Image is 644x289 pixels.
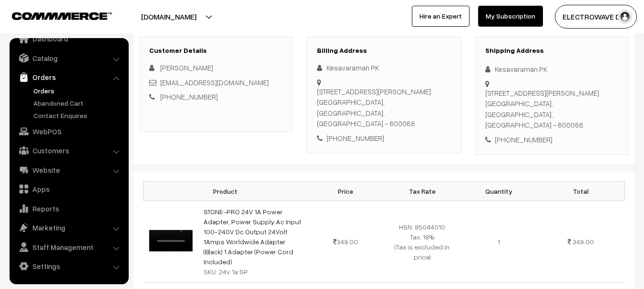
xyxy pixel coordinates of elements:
span: 1 [498,238,500,246]
div: [STREET_ADDRESS][PERSON_NAME] [GEOGRAPHIC_DATA], [GEOGRAPHIC_DATA], [GEOGRAPHIC_DATA] - 600088 [485,88,619,130]
a: Orders [31,86,125,96]
th: Total [537,181,625,201]
h3: Shipping Address [485,47,619,55]
h3: Customer Details [149,47,283,55]
div: SKU: 24v 1a SP [204,267,302,277]
div: [STREET_ADDRESS][PERSON_NAME] [GEOGRAPHIC_DATA], [GEOGRAPHIC_DATA], [GEOGRAPHIC_DATA] - 600088 [317,86,450,129]
span: 349.00 [572,238,594,246]
button: [DOMAIN_NAME] [108,5,230,29]
h3: Billing Address [317,47,450,55]
div: [PHONE_NUMBER] [485,134,619,145]
a: Contact Enquires [31,110,125,120]
img: COMMMERCE [12,12,112,20]
div: [PHONE_NUMBER] [317,133,450,144]
a: [PHONE_NUMBER] [160,92,218,101]
a: Reports [12,200,125,217]
a: WebPOS [12,123,125,140]
span: 349.00 [333,238,358,246]
a: Orders [12,69,125,86]
a: Marketing [12,219,125,236]
video: Your browser does not support the video tag. [149,230,193,251]
a: Settings [12,258,125,275]
span: HSN: 85044010 Tax: 18% (Tax is excluded in price) [395,223,450,261]
th: Quantity [460,181,537,201]
a: COMMMERCE [12,10,95,21]
a: Customers [12,142,125,159]
button: ELECTROWAVE DE… [555,5,637,29]
a: [EMAIL_ADDRESS][DOMAIN_NAME] [160,78,269,87]
a: Apps [12,180,125,198]
th: Tax Rate [384,181,460,201]
a: Staff Management [12,239,125,256]
img: user [618,10,632,24]
a: Hire an Expert [412,6,470,27]
a: My Subscription [478,6,543,27]
span: [PERSON_NAME] [160,63,213,72]
a: Catalog [12,50,125,67]
a: Dashboard [12,30,125,47]
div: Kesavaraman PK [485,64,619,75]
a: STONE-PRO 24V 1A Power Adapter, Power Supply Ac Input 100-240V Dc Output 24Volt 1Amps Worldwide A... [204,208,301,266]
a: Website [12,161,125,179]
th: Price [307,181,384,201]
a: Abandoned Cart [31,98,125,108]
div: Kesavaraman PK [317,62,450,73]
th: Product [143,181,307,201]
